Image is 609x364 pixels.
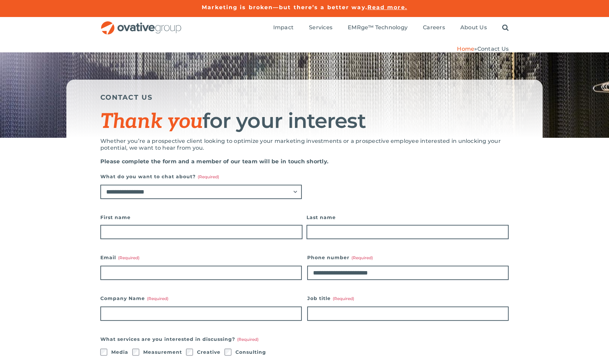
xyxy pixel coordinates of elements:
[423,24,445,32] a: Careers
[423,24,445,31] span: Careers
[235,347,266,357] label: Consulting
[100,213,302,222] label: First name
[367,4,407,11] a: Read more.
[307,213,509,222] label: Last name
[100,20,182,27] a: OG_Full_horizontal_RGB
[100,172,302,181] label: What do you want to chat about?
[477,46,509,52] span: Contact Us
[273,24,294,31] span: Impact
[100,253,302,262] label: Email
[457,46,474,52] a: Home
[100,294,302,303] label: Company Name
[100,334,259,344] legend: What services are you interested in discussing?
[333,296,354,301] span: (Required)
[147,296,168,301] span: (Required)
[237,337,259,342] span: (Required)
[202,4,367,11] a: Marketing is broken—but there’s a better way.
[307,253,509,262] label: Phone number
[460,24,487,32] a: About Us
[309,24,332,32] a: Services
[197,347,220,357] label: Creative
[100,138,509,151] p: Whether you’re a prospective client looking to optimize your marketing investments or a prospecti...
[100,158,328,165] strong: Please complete the form and a member of our team will be in touch shortly.
[198,174,219,179] span: (Required)
[502,24,509,32] a: Search
[118,255,139,260] span: (Required)
[351,255,373,260] span: (Required)
[100,110,202,134] span: Thank you
[143,347,182,357] label: Measurement
[460,24,487,31] span: About Us
[273,17,509,39] nav: Menu
[100,93,509,101] h5: CONTACT US
[273,24,294,32] a: Impact
[111,347,128,357] label: Media
[348,24,408,32] a: EMRge™ Technology
[309,24,332,31] span: Services
[457,46,509,52] span: »
[348,24,408,31] span: EMRge™ Technology
[307,294,509,303] label: Job title
[100,110,509,133] h1: for your interest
